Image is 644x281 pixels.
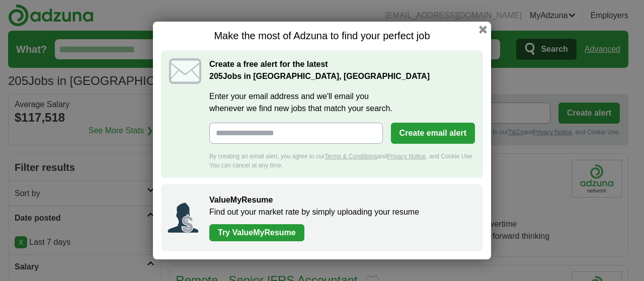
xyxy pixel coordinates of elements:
[209,224,304,241] a: Try ValueMyResume
[209,194,473,206] h2: ValueMyResume
[169,58,201,84] img: icon_email.svg
[161,30,483,42] h1: Make the most of Adzuna to find your perfect job
[209,58,475,82] h2: Create a free alert for the latest
[209,70,223,82] span: 205
[325,153,377,160] a: Terms & Conditions
[209,206,473,218] p: Find out your market rate by simply uploading your resume
[387,153,426,160] a: Privacy Notice
[391,123,475,144] button: Create email alert
[209,90,475,115] label: Enter your email address and we'll email you whenever we find new jobs that match your search.
[209,72,430,80] strong: Jobs in [GEOGRAPHIC_DATA], [GEOGRAPHIC_DATA]
[209,152,475,170] div: By creating an email alert, you agree to our and , and Cookie Use. You can cancel at any time.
